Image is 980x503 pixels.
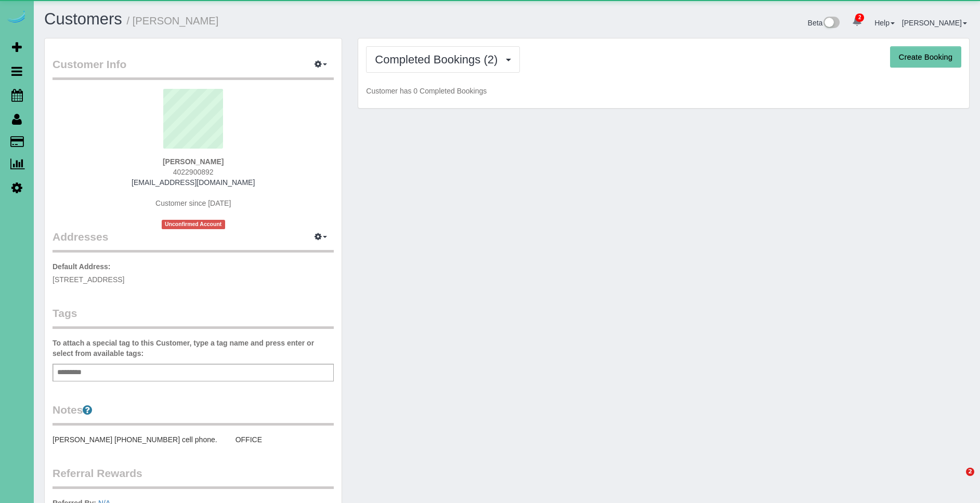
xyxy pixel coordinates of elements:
button: Completed Bookings (2) [366,46,520,73]
legend: Customer Info [53,57,334,80]
label: Default Address: [53,261,111,272]
span: Customer since [DATE] [155,199,231,207]
legend: Notes [53,402,334,426]
img: Automaid Logo [6,10,27,25]
img: New interface [822,17,840,30]
a: [EMAIL_ADDRESS][DOMAIN_NAME] [132,178,255,187]
pre: [PERSON_NAME] [PHONE_NUMBER] cell phone. OFFICE [53,434,334,445]
a: [PERSON_NAME] [902,19,967,27]
span: [STREET_ADDRESS] [53,275,124,284]
a: Customers [44,10,122,28]
iframe: Intercom live chat [945,468,970,493]
span: 2 [966,468,974,476]
span: 2 [855,14,864,22]
label: To attach a special tag to this Customer, type a tag name and press enter or select from availabl... [53,338,334,359]
a: Help [874,19,895,27]
small: / [PERSON_NAME] [127,15,219,27]
a: 2 [847,10,867,33]
legend: Tags [53,306,334,329]
button: Create Booking [890,46,961,68]
span: Completed Bookings (2) [375,53,503,66]
strong: [PERSON_NAME] [163,157,224,166]
span: 4022900892 [173,168,214,176]
a: Beta [808,19,840,27]
legend: Referral Rewards [53,466,334,489]
span: Unconfirmed Account [162,220,225,229]
p: Customer has 0 Completed Bookings [366,86,961,96]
